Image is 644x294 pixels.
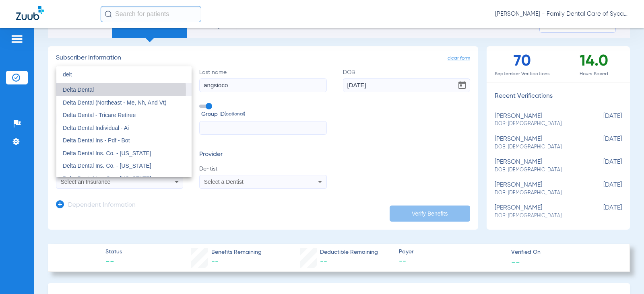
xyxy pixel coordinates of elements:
[56,66,192,83] input: dropdown search
[63,150,151,156] span: Delta Dental Ins. Co. - [US_STATE]
[63,162,151,169] span: Delta Dental Ins. Co. - [US_STATE]
[63,112,136,118] span: Delta Dental - Tricare Retiree
[63,137,130,144] span: Delta Dental Ins - Pdf - Bot
[63,175,151,182] span: Delta Dental Ins. Co. - [US_STATE]
[63,125,129,131] span: Delta Dental Individual - Ai
[63,86,94,93] span: Delta Dental
[63,99,167,106] span: Delta Dental (Northeast - Me, Nh, And Vt)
